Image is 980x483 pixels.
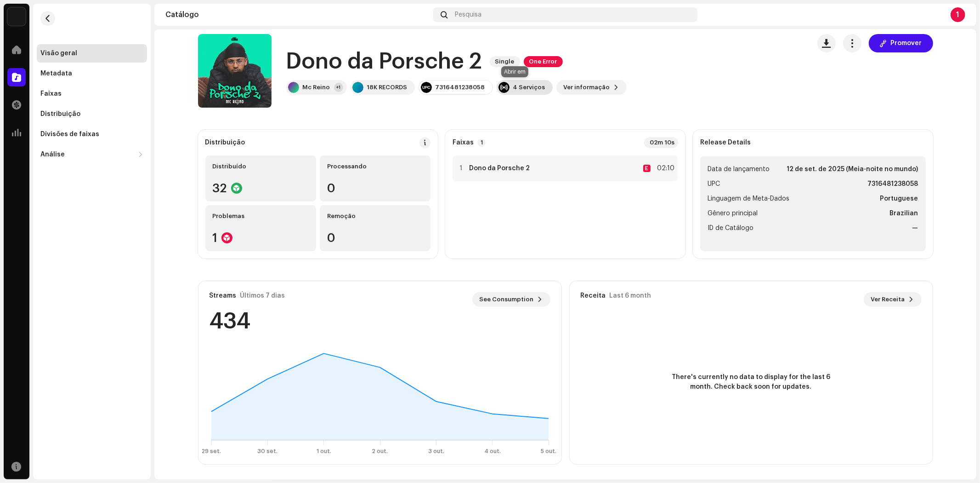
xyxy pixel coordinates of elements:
[303,84,330,91] div: Mc Reino
[205,139,245,146] div: Distribuição
[286,47,482,76] h1: Dono da Porsche 2
[912,223,918,234] strong: —
[708,193,789,204] span: Linguagem de Meta-Dados
[480,290,534,309] span: See Consumption
[708,208,758,219] span: Gênero principal
[453,139,474,146] strong: Faixas
[37,85,147,103] re-m-nav-item: Faixas
[581,292,606,299] div: Receita
[334,83,343,92] div: +1
[40,70,72,77] div: Metadata
[210,292,237,299] div: Streams
[869,34,933,52] button: Promover
[654,163,674,174] div: 02:10
[40,50,77,57] div: Visão geral
[240,292,285,299] div: Últimos 7 dias
[513,84,545,91] div: 4 Serviços
[472,292,550,307] button: See Consumption
[37,105,147,123] re-m-nav-item: Distribuição
[327,213,423,220] div: Remoção
[477,138,486,147] p-badge: 1
[708,178,720,190] span: UPC
[40,90,62,98] div: Faixas
[213,163,309,170] div: Distribuído
[484,448,500,454] text: 4 out.
[37,145,147,164] re-m-nav-dropdown: Análise
[37,64,147,83] re-m-nav-item: Metadata
[201,448,221,454] text: 29 set.
[644,137,678,148] div: 02m 10s
[316,448,331,454] text: 1 out.
[367,84,408,91] div: 18K RECORDS
[40,110,80,118] div: Distribuição
[455,11,482,18] span: Pesquisa
[524,56,563,67] span: One Error
[868,178,918,190] strong: 7316481238058
[257,448,278,454] text: 30 set.
[490,56,520,67] span: Single
[890,208,918,219] strong: Brazilian
[327,163,423,170] div: Processando
[643,165,651,172] div: E
[708,223,753,234] span: ID de Catálogo
[469,165,530,172] strong: Dono da Porsche 2
[700,139,751,146] strong: Release Details
[871,290,905,309] span: Ver Receita
[864,292,922,307] button: Ver Receita
[564,78,610,97] span: Ver informação
[372,448,388,454] text: 2 out.
[787,164,918,175] strong: 12 de set. de 2025 (Meia-noite no mundo)
[40,151,65,158] div: Análise
[213,213,309,220] div: Problemas
[40,131,99,138] div: Divisões de faixas
[891,34,922,52] span: Promover
[37,44,147,63] re-m-nav-item: Visão geral
[708,164,770,175] span: Data de lançamento
[880,193,918,204] strong: Portuguese
[7,7,26,26] img: c86870aa-2232-4ba3-9b41-08f587110171
[428,448,444,454] text: 3 out.
[165,11,430,18] div: Catálogo
[668,373,834,392] span: There's currently no data to display for the last 6 month. Check back soon for updates.
[541,448,556,454] text: 5 out.
[610,292,651,299] div: Last 6 month
[556,80,627,95] button: Ver informação
[436,84,485,91] div: 7316481238058
[951,7,965,22] div: 1
[37,125,147,144] re-m-nav-item: Divisões de faixas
